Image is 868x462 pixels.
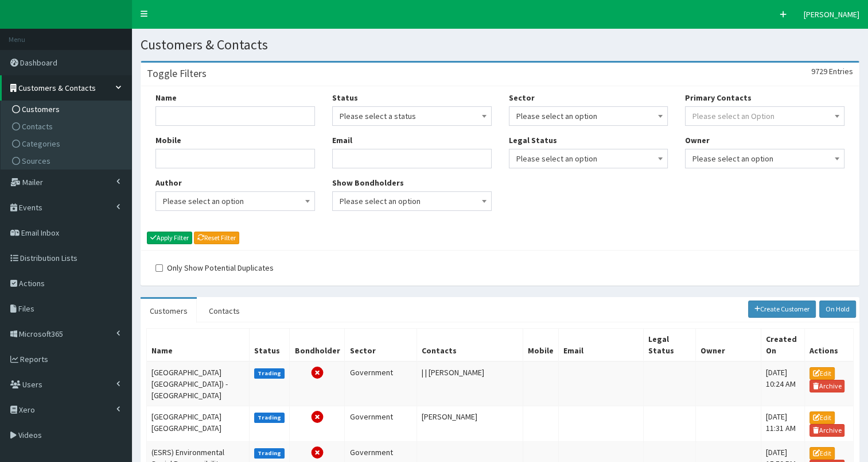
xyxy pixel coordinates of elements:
a: Create Customer [748,301,816,318]
a: Edit [809,447,835,460]
span: Files [18,303,34,314]
label: Email [332,134,352,146]
span: Categories [22,138,60,149]
td: [GEOGRAPHIC_DATA] [GEOGRAPHIC_DATA] [147,406,250,441]
a: Sources [3,152,131,170]
span: Please select an option [685,149,844,168]
span: Xero [19,405,35,415]
span: Contacts [22,121,53,132]
span: Microsoft365 [19,329,63,339]
span: Mailer [22,177,43,187]
span: 9729 [811,66,827,76]
th: Bondholder [290,328,345,361]
span: Dashboard [20,57,57,68]
a: Customers [3,101,131,118]
h3: Toggle Filters [147,68,207,79]
span: Please select a status [332,106,492,126]
span: Users [22,379,42,390]
span: Please select an option [332,191,492,211]
label: Only Show Potential Duplicates [155,262,274,274]
a: Edit [809,411,835,424]
span: Please select an option [340,193,484,209]
label: Owner [685,134,710,146]
th: Sector [345,328,417,361]
span: Please select an option [509,106,668,126]
th: Email [559,328,644,361]
span: Entries [829,66,853,76]
a: Customers [141,299,197,323]
a: Archive [809,380,845,392]
label: Trading [254,368,285,379]
label: Author [155,177,182,188]
a: Edit [809,367,835,380]
th: Owner [695,328,761,361]
th: Mobile [523,328,559,361]
span: Please select an option [155,191,315,211]
a: On Hold [819,301,856,318]
td: [GEOGRAPHIC_DATA] [GEOGRAPHIC_DATA]) - [GEOGRAPHIC_DATA] [147,361,250,406]
td: | | [PERSON_NAME] [417,361,523,406]
th: Created On [761,328,804,361]
input: Only Show Potential Duplicates [155,264,163,272]
a: Archive [809,424,845,437]
label: Primary Contacts [685,92,752,103]
td: [DATE] 10:24 AM [761,361,804,406]
a: Categories [3,135,131,152]
span: Please select an option [516,108,661,124]
span: Sources [22,156,50,166]
td: [DATE] 11:31 AM [761,406,804,441]
th: Legal Status [643,328,695,361]
span: Please select an Option [692,111,774,121]
span: Email Inbox [21,228,59,238]
span: Please select a status [340,108,484,124]
label: Name [155,92,177,103]
span: Please select an option [516,151,661,167]
span: Please select an option [692,151,837,167]
a: Reset Filter [194,232,239,244]
span: Videos [18,430,42,440]
span: Customers [22,104,60,114]
th: Name [147,328,250,361]
label: Sector [509,92,535,103]
label: Trading [254,413,285,423]
th: Contacts [417,328,523,361]
label: Legal Status [509,134,557,146]
th: Status [249,328,290,361]
span: Distribution Lists [20,253,77,263]
label: Mobile [155,134,181,146]
span: Please select an option [509,149,668,168]
label: Show Bondholders [332,177,404,188]
h1: Customers & Contacts [141,37,859,52]
span: Events [19,202,42,213]
th: Actions [804,328,853,361]
span: [PERSON_NAME] [804,9,859,20]
button: Apply Filter [147,232,192,244]
label: Status [332,92,358,103]
td: Government [345,361,417,406]
span: Actions [19,278,45,288]
span: Customers & Contacts [18,83,96,93]
a: Contacts [3,118,131,135]
label: Trading [254,448,285,459]
td: Government [345,406,417,441]
span: Please select an option [163,193,308,209]
td: [PERSON_NAME] [417,406,523,441]
a: Contacts [200,299,249,323]
span: Reports [20,354,48,364]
